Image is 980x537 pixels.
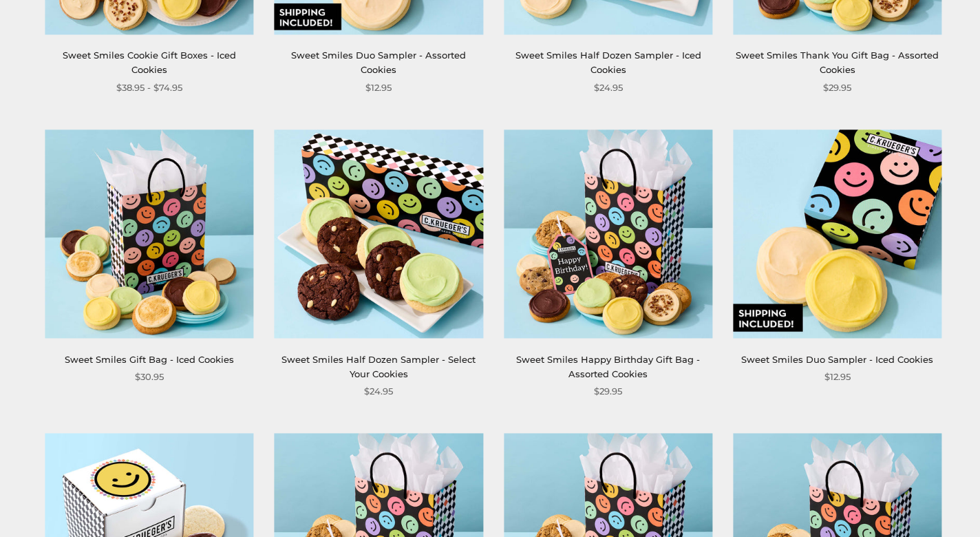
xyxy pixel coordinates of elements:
a: Sweet Smiles Duo Sampler - Iced Cookies [741,354,933,365]
img: Sweet Smiles Half Dozen Sampler - Select Your Cookies [275,129,483,338]
a: Sweet Smiles Half Dozen Sampler - Iced Cookies [515,50,701,75]
span: $12.95 [824,370,851,384]
img: Sweet Smiles Happy Birthday Gift Bag - Assorted Cookies [504,129,712,338]
span: $24.95 [594,81,623,95]
span: $24.95 [364,384,393,399]
a: Sweet Smiles Thank You Gift Bag - Assorted Cookies [736,50,939,75]
iframe: Sign Up via Text for Offers [11,485,142,526]
a: Sweet Smiles Happy Birthday Gift Bag - Assorted Cookies [516,354,700,379]
img: Sweet Smiles Duo Sampler - Iced Cookies [733,129,941,338]
img: Sweet Smiles Gift Bag - Iced Cookies [45,129,254,338]
a: Sweet Smiles Half Dozen Sampler - Select Your Cookies [281,354,476,379]
a: Sweet Smiles Gift Bag - Iced Cookies [65,354,234,365]
span: $38.95 - $74.95 [116,81,182,95]
a: Sweet Smiles Duo Sampler - Assorted Cookies [291,50,466,75]
span: $12.95 [365,81,392,95]
span: $29.95 [594,384,622,399]
span: $29.95 [823,81,851,95]
span: $30.95 [135,370,164,384]
a: Sweet Smiles Cookie Gift Boxes - Iced Cookies [63,50,236,75]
